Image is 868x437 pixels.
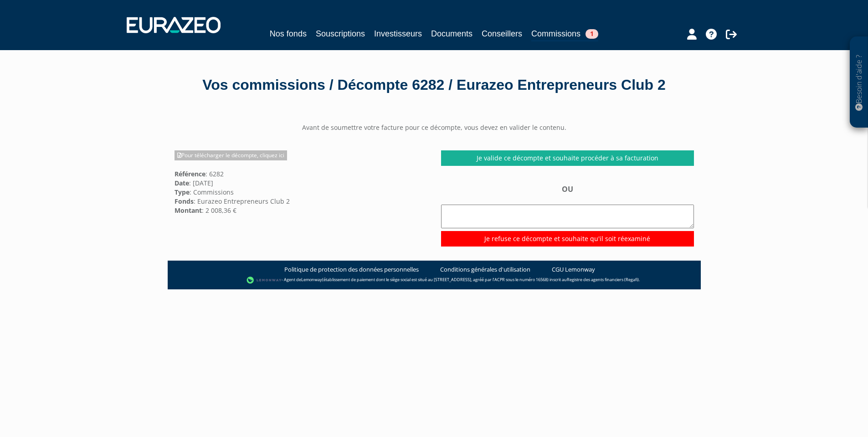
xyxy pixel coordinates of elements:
[175,188,190,196] strong: Type
[567,277,639,283] a: Registre des agents financiers (Regafi)
[482,27,522,40] a: Conseillers
[441,231,694,247] input: Je refuse ce décompte et souhaite qu'il soit réexaminé
[586,29,598,39] span: 1
[854,41,864,123] p: Besoin d'aide ?
[175,197,194,206] strong: Fonds
[175,179,189,187] strong: Date
[168,150,434,215] div: : 6282 : [DATE] : Commissions : Eurazeo Entrepreneurs Club 2 : 2 008,36 €
[175,170,205,178] strong: Référence
[284,265,419,274] a: Politique de protection des données personnelles
[247,276,282,285] img: logo-lemonway.png
[270,27,307,40] a: Nos fonds
[431,27,473,40] a: Documents
[168,123,701,132] center: Avant de soumettre votre facture pour ce décompte, vous devez en valider le contenu.
[175,206,202,215] strong: Montant
[301,277,322,283] a: Lemonway
[177,276,692,285] div: - Agent de (établissement de paiement dont le siège social est situé au [STREET_ADDRESS], agréé p...
[440,265,530,274] a: Conditions générales d'utilisation
[531,27,598,41] a: Commissions1
[175,150,287,160] a: Pour télécharger le décompte, cliquez ici
[175,75,694,96] div: Vos commissions / Décompte 6282 / Eurazeo Entrepreneurs Club 2
[127,17,221,33] img: 1732889491-logotype_eurazeo_blanc_rvb.png
[441,150,694,166] a: Je valide ce décompte et souhaite procéder à sa facturation
[374,27,422,40] a: Investisseurs
[552,265,595,274] a: CGU Lemonway
[316,27,365,40] a: Souscriptions
[441,184,694,247] div: OU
